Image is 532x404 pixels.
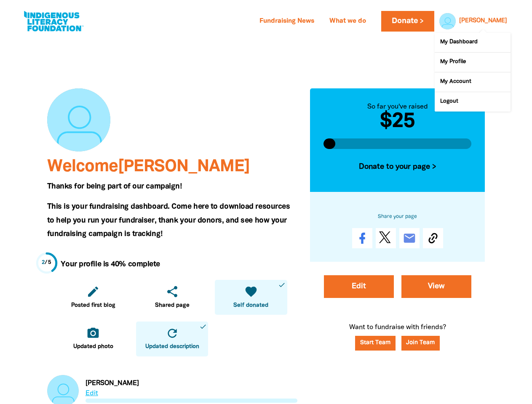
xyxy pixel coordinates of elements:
[155,301,190,310] span: Shared page
[401,275,471,298] a: View
[86,285,100,298] i: edit
[435,92,511,112] a: Logout
[57,322,129,356] a: camera_altUpdated photo
[323,102,472,112] div: So far you've raised
[136,280,208,315] a: shareShared page
[323,156,472,178] button: Donate to your page >
[42,259,51,267] div: / 5
[86,327,100,340] i: camera_alt
[57,280,129,315] a: editPosted first blog
[435,33,511,52] a: My Dashboard
[47,159,250,175] span: Welcome [PERSON_NAME]
[324,15,371,28] a: What we do
[71,301,115,310] span: Posted first blog
[352,228,372,248] a: Share
[376,228,396,248] a: Post
[215,280,287,315] a: favoriteSelf donateddone
[323,212,472,221] h6: Share your page
[399,228,420,248] a: email
[423,228,443,248] button: Copy Link
[47,183,182,190] span: Thanks for being part of our campaign!
[61,261,160,268] strong: Your profile is 40% complete
[435,53,511,72] a: My Profile
[73,343,113,351] span: Updated photo
[166,327,179,340] i: refresh
[403,231,416,245] i: email
[254,15,319,28] a: Fundraising News
[199,323,207,330] i: done
[233,301,268,310] span: Self donated
[459,18,507,24] a: [PERSON_NAME]
[401,336,440,351] button: Join Team
[47,203,290,237] span: This is your fundraising dashboard. Come here to download resources to help you run your fundrais...
[244,285,258,298] i: favorite
[145,343,199,351] span: Updated description
[310,322,485,363] p: Want to fundraise with friends?
[136,322,208,356] a: refreshUpdated descriptiondone
[166,285,179,298] i: share
[323,112,472,132] h2: $25
[324,275,394,298] a: Edit
[42,260,45,265] span: 2
[381,11,434,32] a: Donate
[435,72,511,92] a: My Account
[278,281,286,289] i: done
[355,336,396,351] a: Start Team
